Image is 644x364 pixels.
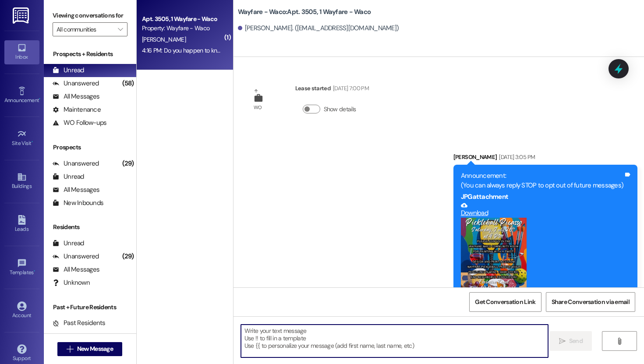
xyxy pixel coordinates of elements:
div: (58) [120,77,136,90]
span: • [32,139,33,145]
div: [PERSON_NAME] [453,152,637,165]
a: Site Visit • [4,127,39,150]
div: Past Residents [53,318,106,328]
span: [PERSON_NAME] [142,35,186,43]
div: [DATE] 7:00 PM [331,84,369,93]
div: Unanswered [53,159,99,168]
div: WO Follow-ups [53,118,106,127]
div: Unread [53,172,84,181]
i:  [616,338,623,345]
span: • [39,96,40,102]
div: Unread [53,239,84,248]
div: All Messages [53,185,99,194]
a: Inbox [4,40,39,64]
a: Leads [4,212,39,236]
input: All communities [57,22,113,36]
div: WO [254,103,262,112]
a: Download [461,202,623,217]
div: Residents [44,223,136,232]
i:  [559,338,566,345]
div: 4:16 PM: Do you happen to know around what time? I work night shifts and I maybe sleeping when th... [142,46,421,54]
div: Announcement: (You can always reply STOP to opt out of future messages) [461,171,623,190]
span: New Message [77,344,113,353]
button: Get Conversation Link [469,292,541,312]
div: Property: Wayfare - Waco [142,24,223,33]
div: [PERSON_NAME]. ([EMAIL_ADDRESS][DOMAIN_NAME]) [238,24,399,33]
button: New Message [57,342,122,356]
div: Prospects + Residents [44,49,136,59]
img: ResiDesk Logo [13,7,31,24]
div: Apt. 3505, 1 Wayfare - Waco [142,14,223,24]
div: (29) [120,250,136,263]
div: All Messages [53,265,99,274]
div: All Messages [53,92,99,101]
div: [DATE] 3:05 PM [497,152,535,162]
div: Lease started [295,84,369,96]
i:  [118,26,123,33]
div: Unread [53,66,84,75]
div: (29) [120,157,136,170]
button: Zoom image [461,218,527,305]
a: Account [4,299,39,322]
span: Get Conversation Link [475,297,535,307]
i:  [67,346,73,353]
span: Send [569,336,583,346]
div: New Inbounds [53,198,103,208]
a: Buildings [4,170,39,193]
a: Templates • [4,256,39,279]
span: • [34,268,35,274]
div: Past + Future Residents [44,303,136,312]
div: Unanswered [53,79,99,88]
b: JPG attachment [461,192,508,201]
button: Send [550,331,592,351]
div: Maintenance [53,105,101,114]
span: Share Conversation via email [552,297,630,307]
div: Prospects [44,143,136,152]
div: Unknown [53,278,90,287]
label: Viewing conversations for [53,9,127,22]
div: Future Residents [53,332,112,341]
button: Share Conversation via email [546,292,635,312]
b: Wayfare - Waco: Apt. 3505, 1 Wayfare - Waco [238,7,371,17]
label: Show details [324,105,356,114]
div: Unanswered [53,252,99,261]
